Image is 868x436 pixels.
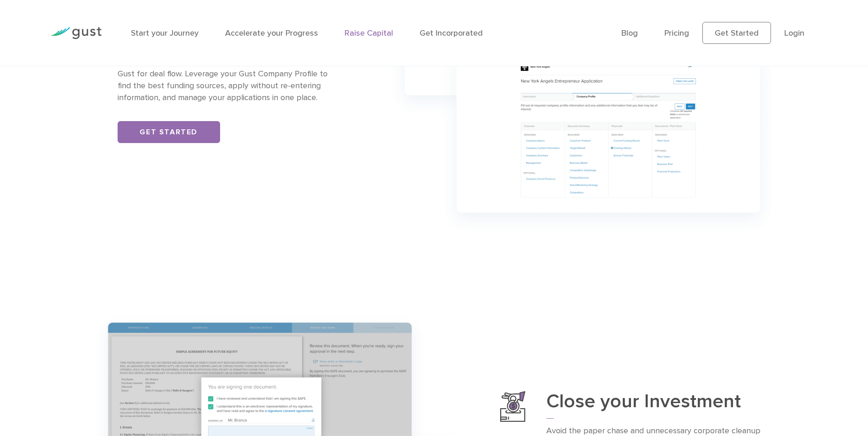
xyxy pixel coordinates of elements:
[225,28,318,38] a: Accelerate your Progress
[500,391,525,422] img: Close Your Investment
[131,28,199,38] a: Start your Journey
[784,28,804,38] a: Login
[50,27,102,39] img: Gust Logo
[702,22,771,44] a: Get Started
[345,28,393,38] a: Raise Capital
[664,28,689,38] a: Pricing
[420,28,483,38] a: Get Incorporated
[118,121,220,143] a: Get Started
[621,28,638,38] a: Blog
[118,57,336,104] p: Hundreds of the world’s leading Angel Groups and VCs use Gust for deal flow. Leverage your Gust C...
[546,391,765,419] h3: Close your Investment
